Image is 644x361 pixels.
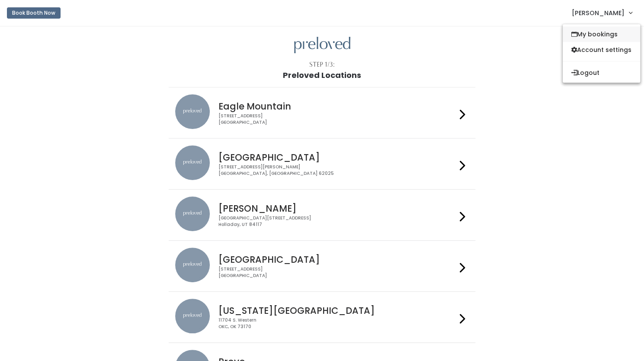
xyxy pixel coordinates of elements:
div: 11704 S. Western OKC, OK 73170 [218,317,456,330]
div: [STREET_ADDRESS][PERSON_NAME] [GEOGRAPHIC_DATA], [GEOGRAPHIC_DATA] 62025 [218,164,456,177]
div: [STREET_ADDRESS] [GEOGRAPHIC_DATA] [218,113,456,126]
button: Book Booth Now [7,7,61,19]
div: [GEOGRAPHIC_DATA][STREET_ADDRESS] Holladay, UT 84117 [218,215,456,228]
div: [STREET_ADDRESS] [GEOGRAPHIC_DATA] [218,266,456,279]
a: [PERSON_NAME] [563,3,641,22]
h4: [GEOGRAPHIC_DATA] [218,152,456,162]
h1: Preloved Locations [283,71,361,80]
a: preloved location [US_STATE][GEOGRAPHIC_DATA] 11704 S. WesternOKC, OK 73170 [175,299,469,335]
h4: Eagle Mountain [218,101,456,111]
h4: [GEOGRAPHIC_DATA] [218,255,456,264]
a: preloved location [PERSON_NAME] [GEOGRAPHIC_DATA][STREET_ADDRESS]Holladay, UT 84117 [175,197,469,233]
img: preloved location [175,248,210,282]
img: preloved location [175,94,210,129]
a: Book Booth Now [7,3,61,23]
a: preloved location [GEOGRAPHIC_DATA] [STREET_ADDRESS][GEOGRAPHIC_DATA] [175,248,469,284]
a: preloved location Eagle Mountain [STREET_ADDRESS][GEOGRAPHIC_DATA] [175,94,469,131]
span: [PERSON_NAME] [572,8,625,18]
div: Step 1/3: [309,60,335,69]
img: preloved location [175,197,210,231]
a: My bookings [563,26,640,42]
img: preloved location [175,299,210,333]
img: preloved logo [294,37,350,54]
button: Logout [563,65,640,81]
a: preloved location [GEOGRAPHIC_DATA] [STREET_ADDRESS][PERSON_NAME][GEOGRAPHIC_DATA], [GEOGRAPHIC_D... [175,145,469,182]
h4: [US_STATE][GEOGRAPHIC_DATA] [218,306,456,316]
a: Account settings [563,42,640,58]
h4: [PERSON_NAME] [218,203,456,213]
img: preloved location [175,145,210,180]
